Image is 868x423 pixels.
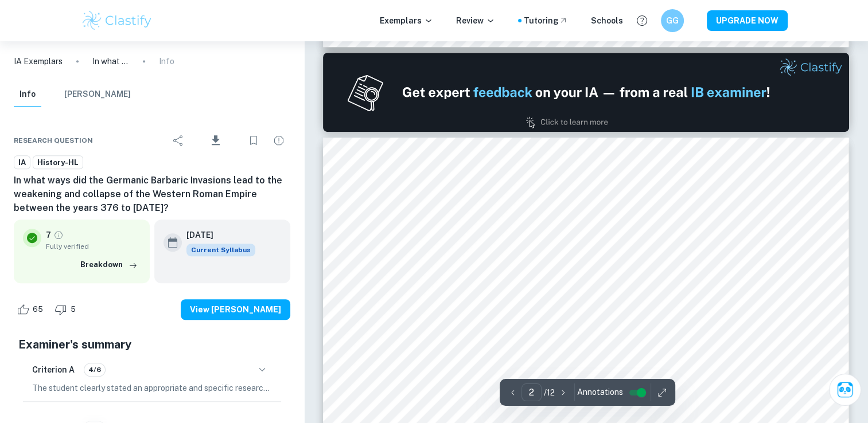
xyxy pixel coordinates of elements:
[456,14,495,27] p: Review
[544,386,555,399] p: / 12
[167,129,190,152] div: Share
[591,14,623,27] a: Schools
[380,14,433,27] p: Exemplars
[32,363,75,376] h6: Criterion A
[14,82,41,107] button: Info
[52,300,82,319] div: Dislike
[186,244,255,256] span: Current Syllabus
[14,174,290,215] h6: In what ways did the Germanic Barbaric Invasions lead to the weakening and collapse of the Wester...
[77,256,141,273] button: Breakdown
[14,300,49,319] div: Like
[829,374,861,406] button: Ask Clai
[84,365,105,375] span: 4/6
[26,304,49,315] span: 65
[18,336,286,353] h5: Examiner's summary
[186,229,246,241] h6: [DATE]
[577,386,623,398] span: Annotations
[46,229,51,241] p: 7
[14,157,30,169] span: IA
[665,14,679,27] h6: GG
[524,14,568,27] a: Tutoring
[14,135,93,146] span: Research question
[192,126,240,155] div: Download
[632,11,652,30] button: Help and Feedback
[53,230,64,240] a: Grade fully verified
[323,53,849,132] img: Ad
[14,55,63,68] a: IA Exemplars
[186,244,255,256] div: This exemplar is based on the current syllabus. Feel free to refer to it for inspiration/ideas wh...
[242,129,265,152] div: Bookmark
[64,82,131,107] button: [PERSON_NAME]
[33,157,83,169] span: History-HL
[92,55,129,68] p: In what ways did the Germanic Barbaric Invasions lead to the weakening and collapse of the Wester...
[14,155,30,170] a: IA
[46,241,141,252] span: Fully verified
[32,382,272,394] p: The student clearly stated an appropriate and specific research question regarding the Germanic B...
[159,55,174,68] p: Info
[64,304,82,315] span: 5
[81,9,154,32] img: Clastify logo
[661,9,684,32] button: GG
[707,10,788,31] button: UPGRADE NOW
[267,129,290,152] div: Report issue
[33,155,83,170] a: History-HL
[181,299,290,320] button: View [PERSON_NAME]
